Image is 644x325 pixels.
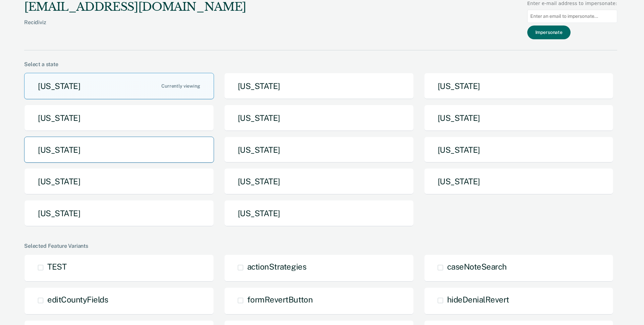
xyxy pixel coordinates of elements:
button: [US_STATE] [424,168,614,195]
button: [US_STATE] [24,105,214,131]
span: editCountyFields [47,295,108,304]
span: TEST [47,262,66,271]
button: [US_STATE] [424,73,614,99]
span: formRevertButton [247,295,313,304]
button: [US_STATE] [224,137,414,163]
input: Enter an email to impersonate... [527,10,617,23]
button: [US_STATE] [224,200,414,227]
button: [US_STATE] [24,200,214,227]
div: Select a state [24,61,617,67]
button: [US_STATE] [224,168,414,195]
button: [US_STATE] [424,105,614,131]
button: Impersonate [527,26,571,39]
button: [US_STATE] [224,105,414,131]
span: actionStrategies [247,262,306,271]
button: [US_STATE] [224,73,414,99]
button: [US_STATE] [24,73,214,99]
div: Recidiviz [24,19,246,36]
span: caseNoteSearch [447,262,507,271]
span: hideDenialRevert [447,295,509,304]
div: Selected Feature Variants [24,243,617,249]
button: [US_STATE] [24,137,214,163]
button: [US_STATE] [24,168,214,195]
button: [US_STATE] [424,137,614,163]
